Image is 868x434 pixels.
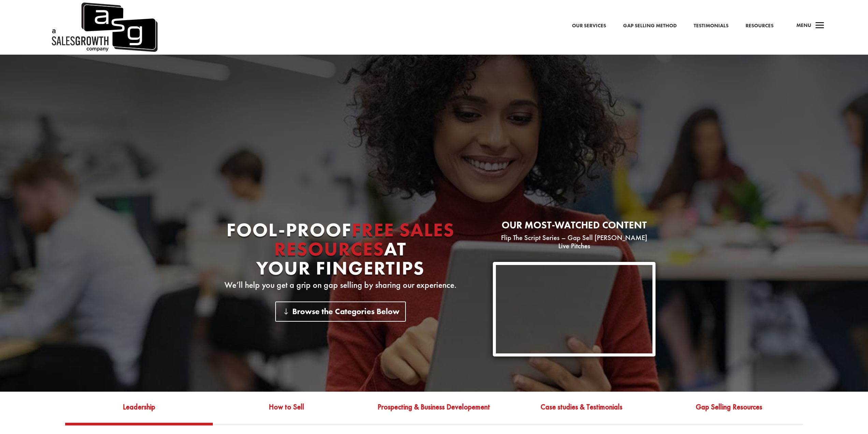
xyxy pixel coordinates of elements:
[813,19,827,33] span: a
[212,281,469,289] p: We’ll help you get a grip on gap selling by sharing our experience.
[213,401,361,423] a: How to Sell
[694,22,729,30] a: Testimonials
[655,401,803,423] a: Gap Selling Resources
[212,220,469,281] h1: Fool-proof At Your Fingertips
[274,218,455,261] span: Free Sales Resources
[508,401,656,423] a: Case studies & Testimonials
[360,401,508,423] a: Prospecting & Business Developement
[493,234,656,250] p: Flip The Script Series – Gap Sell [PERSON_NAME] Live Pitches
[275,302,406,322] a: Browse the Categories Below
[572,22,606,30] a: Our Services
[493,220,656,234] h2: Our most-watched content
[65,401,213,423] a: Leadership
[623,22,677,30] a: Gap Selling Method
[746,22,774,30] a: Resources
[796,22,811,29] span: Menu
